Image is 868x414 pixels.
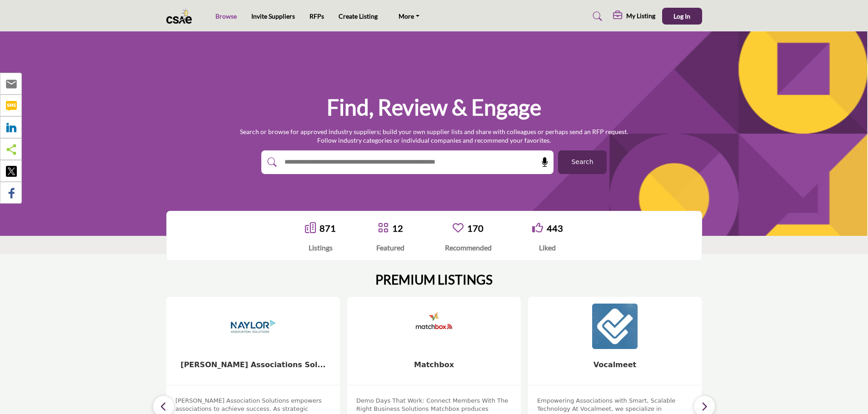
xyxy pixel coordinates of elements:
[571,157,593,167] span: Search
[375,272,493,288] h2: PREMIUM LISTINGS
[319,223,336,234] a: 871
[532,222,543,233] i: Go to Liked
[592,304,638,349] img: Vocalmeet
[445,242,492,253] div: Recommended
[414,360,454,369] a: Matchbox
[378,222,389,234] a: Go to Featured
[215,12,237,20] a: Browse
[613,11,655,22] div: My Listing
[547,223,563,234] a: 443
[392,10,426,23] a: More
[584,9,608,24] a: Search
[626,12,655,20] h5: My Listing
[309,12,324,20] a: RFPs
[392,223,403,234] a: 12
[230,304,276,349] img: Naylor Associations Sol...
[251,12,295,20] a: Invite Suppliers
[558,150,607,174] button: Search
[673,12,690,20] span: Log In
[594,360,636,369] a: Vocalmeet
[305,242,336,253] div: Listings
[411,304,457,349] img: Matchbox
[532,242,563,253] div: Liked
[467,223,484,234] a: 170
[327,93,541,121] h1: Find, Review & Engage
[339,12,378,20] a: Create Listing
[180,360,325,369] a: [PERSON_NAME] Associations Sol...
[453,222,464,234] a: Go to Recommended
[376,242,404,253] div: Featured
[180,360,325,369] b: Naylor Associations Sol...
[240,127,628,145] p: Search or browse for approved industry suppliers; build your own supplier lists and share with co...
[662,8,702,25] button: Log In
[166,9,197,24] img: Site Logo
